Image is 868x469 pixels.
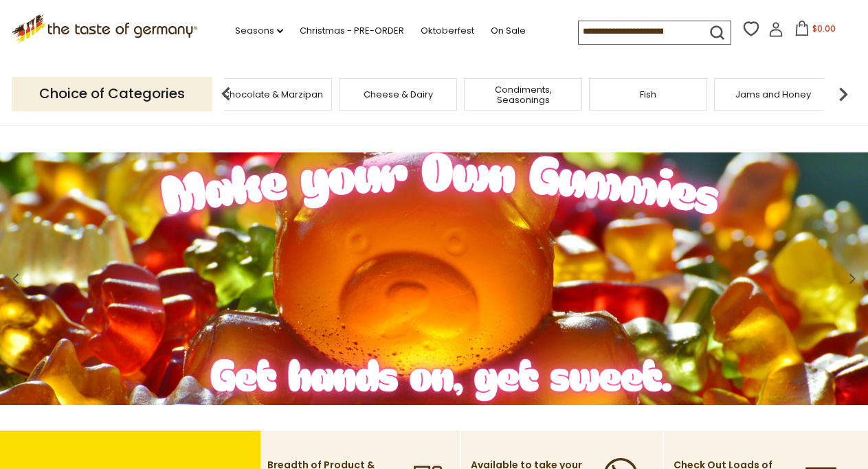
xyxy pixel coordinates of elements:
[640,89,656,100] a: Fish
[212,80,240,108] img: previous arrow
[812,23,836,34] span: $0.00
[491,23,526,38] a: On Sale
[364,89,433,100] a: Cheese & Dairy
[830,80,857,108] img: next arrow
[235,23,283,38] a: Seasons
[735,89,811,100] a: Jams and Honey
[223,89,323,100] a: Chocolate & Marzipan
[300,23,404,38] a: Christmas - PRE-ORDER
[421,23,474,38] a: Oktoberfest
[786,21,845,41] button: $0.00
[12,77,212,111] p: Choice of Categories
[468,84,578,105] a: Condiments, Seasonings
